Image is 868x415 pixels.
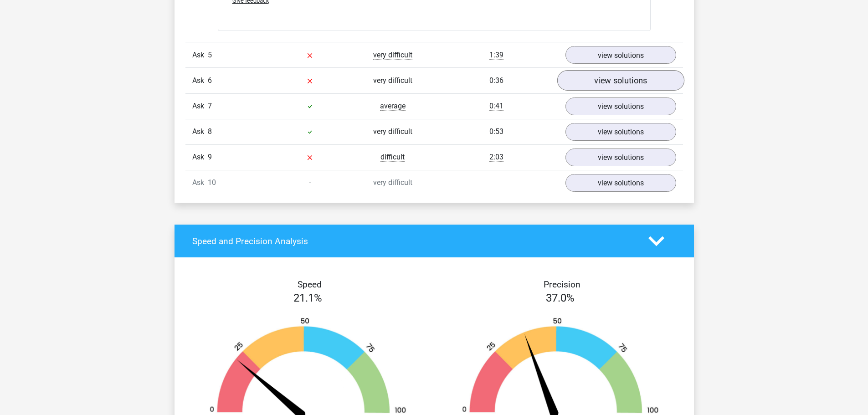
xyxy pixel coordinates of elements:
font: 8 [208,127,212,136]
font: Precision [544,279,580,290]
font: very difficult [373,76,412,85]
font: view solutions [598,51,644,59]
font: Ask [192,178,204,187]
font: 2:03 [489,153,503,161]
font: difficult [380,153,405,161]
font: very difficult [373,127,412,136]
font: Ask [192,51,204,59]
a: view solutions [557,70,684,91]
a: view solutions [565,46,676,64]
a: view solutions [565,149,676,166]
a: view solutions [565,97,676,115]
font: 21.1% [293,292,322,304]
font: Ask [192,76,204,85]
font: 9 [208,153,212,161]
font: average [380,102,406,110]
font: very difficult [373,51,412,59]
font: Speed [298,279,322,290]
font: 37.0% [546,292,575,304]
font: Ask [192,127,204,136]
font: view solutions [594,76,647,86]
font: Speed ​​and Precision Analysis [192,236,308,246]
font: 0:41 [489,102,503,110]
font: 0:53 [489,127,503,136]
font: very difficult [373,178,412,187]
font: 5 [208,51,212,59]
font: 0:36 [489,76,503,85]
font: view solutions [598,179,644,187]
font: view solutions [598,102,644,111]
font: view solutions [598,153,644,162]
font: view solutions [598,128,644,136]
font: 7 [208,102,212,110]
font: Ask [192,153,204,161]
a: view solutions [565,174,676,192]
font: 6 [208,76,212,85]
font: 10 [208,178,216,187]
font: 1:39 [489,51,503,59]
a: view solutions [565,123,676,141]
font: Ask [192,102,204,110]
font: - [309,178,311,187]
